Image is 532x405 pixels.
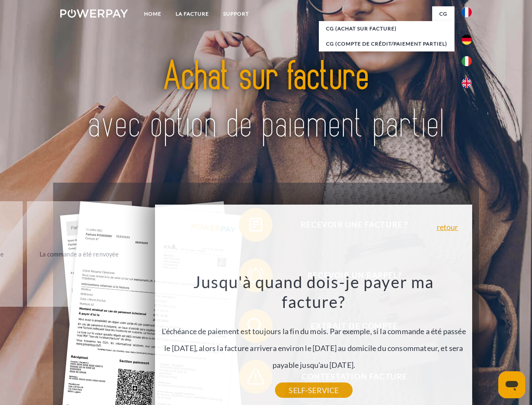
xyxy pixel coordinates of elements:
div: L'échéance de paiement est toujours la fin du mois. Par exemple, si la commande a été passée le [... [160,272,468,390]
a: Support [216,6,256,22]
div: La commande a été renvoyée [32,248,127,259]
img: de [462,35,472,45]
a: CG (Compte de crédit/paiement partiel) [319,36,454,51]
a: retour [437,223,458,231]
a: SELF-SERVICE [275,383,352,398]
h3: Jusqu'à quand dois-je payer ma facture? [160,272,468,312]
a: CG (achat sur facture) [319,21,454,36]
img: fr [462,7,472,17]
a: Home [137,6,168,22]
a: CG [432,6,454,22]
img: logo-powerpay-white.svg [60,9,128,18]
img: it [462,56,472,66]
img: title-powerpay_fr.svg [80,40,452,162]
iframe: Bouton de lancement de la fenêtre de messagerie [498,371,525,398]
a: LA FACTURE [168,6,216,22]
img: en [462,78,472,88]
